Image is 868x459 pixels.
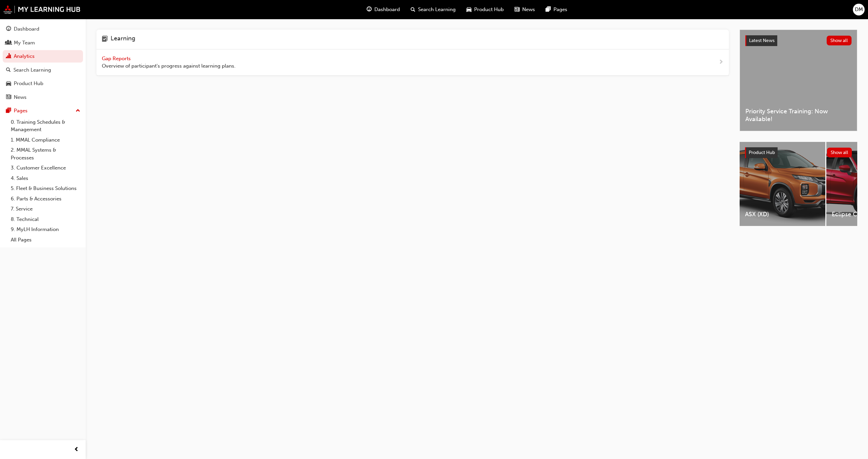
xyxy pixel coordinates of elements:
[855,6,863,13] span: DM
[102,62,236,70] span: Overview of participant's progress against learning plans.
[6,26,11,32] span: guage-icon
[461,3,509,16] a: car-iconProduct Hub
[8,194,83,204] a: 6. Parts & Accessories
[14,93,27,101] div: News
[8,204,83,214] a: 7. Service
[749,38,775,43] span: Latest News
[111,35,135,44] h4: Learning
[411,5,415,14] span: search-icon
[827,36,852,45] button: Show all
[3,77,83,90] a: Product Hub
[745,147,852,158] a: Product HubShow all
[102,35,108,44] span: learning-icon
[6,67,11,73] span: search-icon
[522,6,535,13] span: News
[745,35,852,46] a: Latest NewsShow all
[8,224,83,235] a: 9. MyLH Information
[14,80,43,87] div: Product Hub
[3,37,83,49] a: My Team
[3,105,83,117] button: Pages
[74,446,79,454] span: prev-icon
[3,23,83,35] a: Dashboard
[546,5,551,14] span: pages-icon
[827,148,852,157] button: Show all
[14,25,39,33] div: Dashboard
[8,135,83,145] a: 1. MMAL Compliance
[8,214,83,225] a: 8. Technical
[374,6,400,13] span: Dashboard
[14,39,35,47] div: My Team
[405,3,461,16] a: search-iconSearch Learning
[745,108,852,123] span: Priority Service Training: Now Available!
[3,64,83,76] a: Search Learning
[8,163,83,173] a: 3. Customer Excellence
[8,117,83,135] a: 0. Training Schedules & Management
[3,50,83,63] a: Analytics
[8,145,83,163] a: 2. MMAL Systems & Processes
[96,49,729,76] a: Gap Reports Overview of participant's progress against learning plans.next-icon
[14,107,28,115] div: Pages
[514,5,520,14] span: news-icon
[718,58,724,67] span: next-icon
[3,91,83,104] a: News
[76,107,80,115] span: up-icon
[8,235,83,245] a: All Pages
[8,173,83,184] a: 4. Sales
[8,183,83,194] a: 5. Fleet & Business Solutions
[509,3,540,16] a: news-iconNews
[102,55,132,62] span: Gap Reports
[13,66,51,74] div: Search Learning
[6,81,11,87] span: car-icon
[3,5,81,14] img: mmal
[418,6,456,13] span: Search Learning
[749,150,775,155] span: Product Hub
[740,30,857,131] a: Latest NewsShow allPriority Service Training: Now Available!
[853,4,865,15] button: DM
[3,22,83,105] button: DashboardMy TeamAnalyticsSearch LearningProduct HubNews
[553,6,567,13] span: Pages
[361,3,405,16] a: guage-iconDashboard
[740,142,825,226] a: ASX (XD)
[466,5,471,14] span: car-icon
[745,211,820,218] span: ASX (XD)
[474,6,504,13] span: Product Hub
[540,3,573,16] a: pages-iconPages
[6,108,11,114] span: pages-icon
[6,53,11,60] span: chart-icon
[6,94,11,101] span: news-icon
[6,40,11,46] span: people-icon
[367,5,372,14] span: guage-icon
